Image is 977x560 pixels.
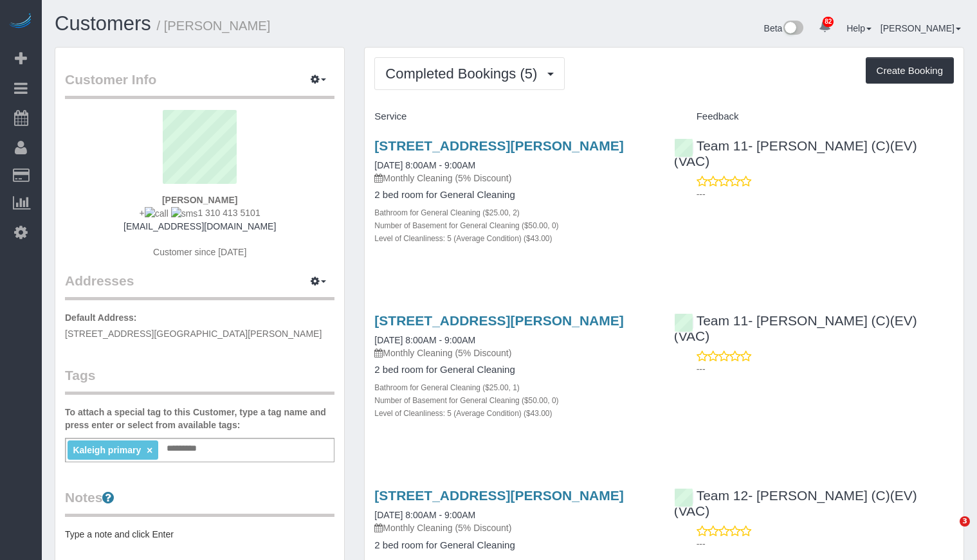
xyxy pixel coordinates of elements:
a: Help [846,23,872,33]
img: Automaid Logo [8,13,33,31]
small: Bathroom for General Cleaning ($25.00, 2) [374,208,519,217]
small: Number of Basement for General Cleaning ($50.00, 0) [374,221,558,230]
h4: 2 bed room for General Cleaning [374,365,654,375]
a: 82 [812,13,837,41]
small: / [PERSON_NAME] [157,19,271,33]
p: --- [697,188,954,201]
a: [STREET_ADDRESS][PERSON_NAME] [374,313,623,328]
label: Default Address: [65,311,137,324]
a: [PERSON_NAME] [881,23,961,33]
h4: 2 bed room for General Cleaning [374,190,654,201]
img: New interface [782,21,803,37]
p: Monthly Cleaning (5% Discount) [374,521,654,534]
span: + 1 310 413 5101 [140,208,260,218]
img: sms [171,207,198,220]
legend: Notes [65,488,334,517]
pre: Type a note and click Enter [65,528,334,541]
legend: Customer Info [65,70,334,99]
p: --- [697,363,954,375]
small: Bathroom for General Cleaning ($25.00, 1) [374,383,519,392]
small: Number of Basement for General Cleaning ($50.00, 0) [374,396,558,405]
h4: 2 bed room for General Cleaning [374,540,654,551]
a: [DATE] 8:00AM - 9:00AM [374,160,475,170]
a: Team 11- [PERSON_NAME] (C)(EV)(VAC) [674,138,917,168]
a: [STREET_ADDRESS][PERSON_NAME] [374,488,623,503]
p: Monthly Cleaning (5% Discount) [374,172,654,185]
a: [EMAIL_ADDRESS][DOMAIN_NAME] [123,221,276,231]
small: Level of Cleanliness: 5 (Average Condition) ($43.00) [374,234,552,243]
strong: [PERSON_NAME] [162,195,237,205]
a: × [147,445,152,456]
span: Customer since [DATE] [153,247,246,257]
legend: Tags [65,366,334,395]
a: [STREET_ADDRESS][PERSON_NAME] [374,138,623,153]
span: [STREET_ADDRESS][GEOGRAPHIC_DATA][PERSON_NAME] [65,329,322,339]
a: [DATE] 8:00AM - 9:00AM [374,335,475,345]
p: --- [697,537,954,550]
a: Team 11- [PERSON_NAME] (C)(EV)(VAC) [674,313,917,343]
label: To attach a special tag to this Customer, type a tag name and press enter or select from availabl... [65,406,334,431]
p: Monthly Cleaning (5% Discount) [374,347,654,359]
button: Create Booking [866,57,954,84]
a: Customers [55,12,151,35]
a: Beta [764,23,804,33]
h4: Feedback [674,111,954,122]
span: 82 [823,17,834,27]
a: [DATE] 8:00AM - 9:00AM [374,510,475,520]
img: call [145,207,169,220]
a: Team 12- [PERSON_NAME] (C)(EV)(VAC) [674,488,917,518]
h4: Service [374,111,654,122]
span: Kaleigh primary [73,445,141,455]
button: Completed Bookings (5) [374,57,565,90]
iframe: Intercom live chat [933,516,964,547]
span: 3 [960,516,970,527]
span: Completed Bookings (5) [385,66,543,82]
small: Level of Cleanliness: 5 (Average Condition) ($43.00) [374,409,552,418]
